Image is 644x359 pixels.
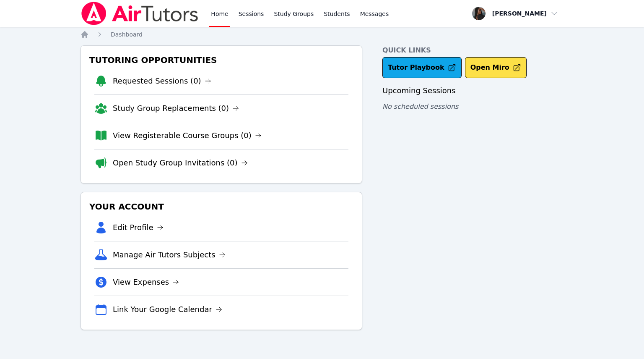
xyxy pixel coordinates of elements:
[382,85,563,97] h3: Upcoming Sessions
[111,31,143,38] span: Dashboard
[113,75,211,87] a: Requested Sessions (0)
[382,45,563,55] h4: Quick Links
[360,10,389,18] span: Messages
[113,249,226,261] a: Manage Air Tutors Subjects
[113,276,179,288] a: View Expenses
[88,52,355,68] h3: Tutoring Opportunities
[113,222,164,233] a: Edit Profile
[80,2,199,25] img: Air Tutors
[111,30,143,39] a: Dashboard
[113,304,222,315] a: Link Your Google Calendar
[80,30,563,39] nav: Breadcrumb
[113,130,262,142] a: View Registerable Course Groups (0)
[88,199,355,214] h3: Your Account
[382,102,458,110] span: No scheduled sessions
[382,57,462,78] a: Tutor Playbook
[113,102,239,114] a: Study Group Replacements (0)
[113,157,248,169] a: Open Study Group Invitations (0)
[465,57,527,78] button: Open Miro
